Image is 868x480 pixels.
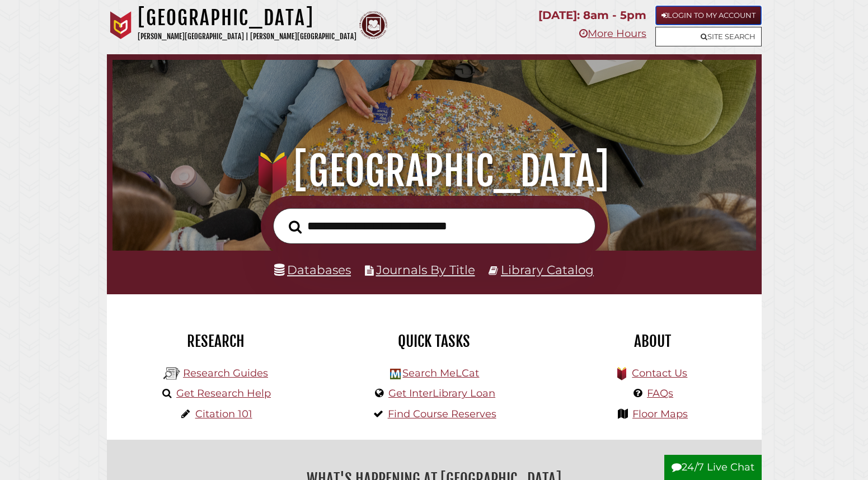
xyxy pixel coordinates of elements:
i: Search [289,220,302,234]
h2: About [552,332,753,351]
a: Citation 101 [195,408,252,420]
a: Site Search [655,27,762,46]
a: Login to My Account [655,6,762,25]
a: Journals By Title [376,262,475,277]
img: Hekman Library Logo [163,365,180,382]
h2: Quick Tasks [334,332,535,351]
p: [DATE]: 8am - 5pm [538,6,646,25]
a: Research Guides [183,367,268,379]
a: Contact Us [632,367,687,379]
a: FAQs [647,387,673,399]
h1: [GEOGRAPHIC_DATA] [125,147,743,196]
img: Calvin University [107,11,135,39]
p: [PERSON_NAME][GEOGRAPHIC_DATA] | [PERSON_NAME][GEOGRAPHIC_DATA] [138,30,356,43]
h2: Research [115,332,317,351]
a: Floor Maps [632,408,688,420]
a: More Hours [579,27,646,40]
img: Calvin Theological Seminary [359,11,387,39]
a: Get Research Help [176,387,271,399]
a: Search MeLCat [402,367,479,379]
h1: [GEOGRAPHIC_DATA] [138,6,356,30]
button: Search [283,217,307,237]
a: Databases [274,262,351,277]
a: Library Catalog [501,262,594,277]
a: Get InterLibrary Loan [388,387,495,399]
a: Find Course Reserves [388,408,496,420]
img: Hekman Library Logo [390,369,401,379]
